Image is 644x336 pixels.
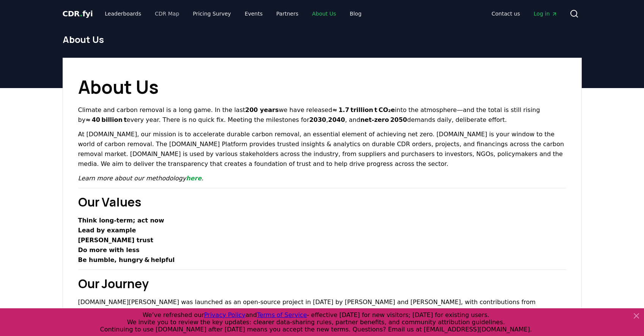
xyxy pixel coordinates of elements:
strong: Think long‑term; act now [78,217,164,224]
a: here [186,175,202,182]
a: Pricing Survey [187,7,237,21]
strong: 2030 [309,116,326,123]
a: CDR.fyi [63,8,93,19]
strong: Do more with less [78,246,140,254]
nav: Main [485,7,563,21]
strong: net‑zero 2050 [360,116,407,123]
strong: ≈ 40 billion t [85,116,127,123]
h2: Our Journey [78,274,566,293]
strong: Lead by example [78,227,136,234]
a: Events [239,7,269,21]
strong: 200 years [245,106,279,114]
a: Log in [527,7,563,21]
span: Log in [534,10,557,17]
strong: ≈ 1.7 trillion t CO₂e [332,106,395,114]
p: At [DOMAIN_NAME], our mission is to accelerate durable carbon removal, an essential element of ac... [78,129,566,169]
a: Blog [344,7,368,21]
em: Learn more about our methodology . [78,175,204,182]
span: CDR fyi [63,9,93,18]
p: Climate and carbon removal is a long game. In the last we have released into the atmosphere—and t... [78,105,566,125]
a: About Us [306,7,342,21]
strong: Be humble, hungry & helpful [78,256,175,263]
a: Partners [270,7,304,21]
a: Leaderboards [99,7,147,21]
h1: About Us [78,73,566,101]
a: Contact us [485,7,526,21]
h1: About Us [63,33,582,46]
span: . [80,9,82,18]
a: CDR Map [149,7,185,21]
nav: Main [99,7,367,21]
strong: [PERSON_NAME] trust [78,237,153,244]
h2: Our Values [78,193,566,211]
strong: 2040 [328,116,345,123]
